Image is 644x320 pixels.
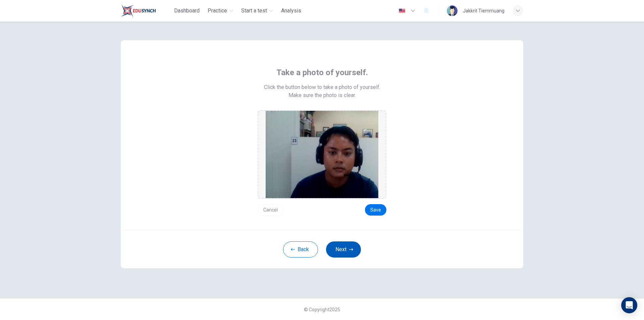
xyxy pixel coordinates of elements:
[266,111,378,198] img: preview screemshot
[447,5,458,16] img: Profile picture
[463,7,504,15] div: Jakkrit Tiemmuang
[205,5,236,17] button: Practice
[365,204,386,216] button: Save
[281,7,301,15] span: Analysis
[171,5,202,17] button: Dashboard
[326,241,361,258] button: Next
[121,4,171,17] a: Train Test logo
[258,204,283,216] button: Cancel
[208,7,227,15] span: Practice
[241,7,267,15] span: Start a test
[304,307,340,312] span: © Copyright 2025
[264,83,380,91] span: Click the button below to take a photo of yourself.
[121,4,156,17] img: Train Test logo
[174,7,200,15] span: Dashboard
[288,91,356,99] span: Make sure the photo is clear.
[276,67,368,78] span: Take a photo of yourself.
[278,5,304,17] button: Analysis
[621,297,637,313] div: Open Intercom Messenger
[238,5,276,17] button: Start a test
[398,8,406,13] img: en
[283,241,318,258] button: Back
